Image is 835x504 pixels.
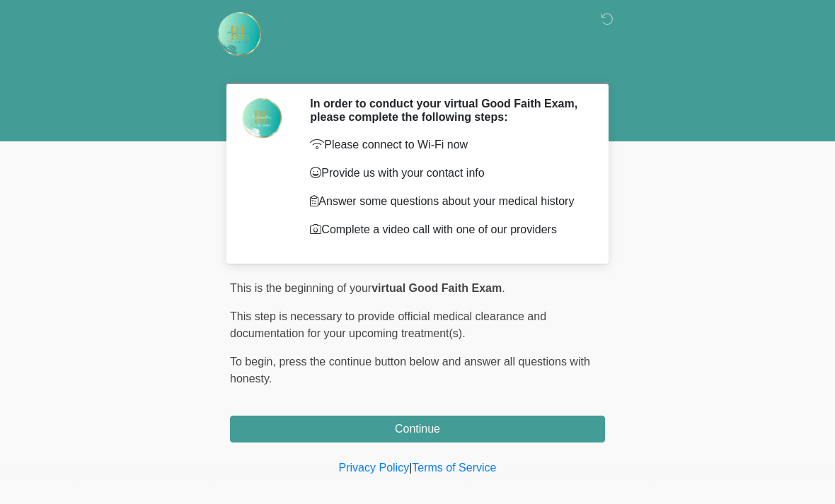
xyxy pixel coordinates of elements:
h2: In order to conduct your virtual Good Faith Exam, please complete the following steps: [310,97,584,124]
img: Rehydrate Aesthetics & Wellness Logo [216,11,263,57]
a: Terms of Service [412,462,496,474]
span: This step is necessary to provide official medical clearance and documentation for your upcoming ... [230,310,546,339]
p: Please connect to Wi-Fi now [310,136,584,153]
span: To begin, [230,356,279,368]
span: This is the beginning of your [230,282,372,294]
a: Privacy Policy [339,462,410,474]
p: Answer some questions about your medical history [310,193,584,210]
p: Complete a video call with one of our providers [310,221,584,238]
a: | [409,462,412,474]
img: Agent Avatar [241,97,283,139]
p: Provide us with your contact info [310,165,584,182]
button: Continue [230,416,605,443]
span: press the continue button below and answer all questions with honesty. [230,356,590,385]
strong: virtual Good Faith Exam [372,282,502,294]
span: . [502,282,505,294]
